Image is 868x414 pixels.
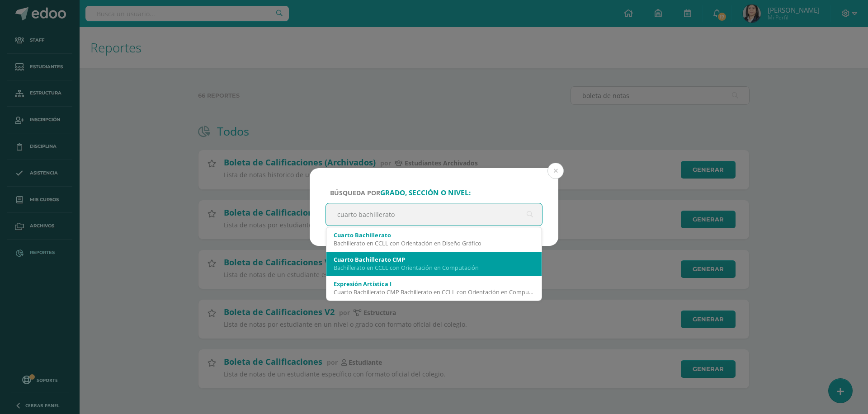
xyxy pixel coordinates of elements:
div: Expresión Artística I [334,280,534,288]
div: Cuarto Bachillerato CMP [334,255,534,263]
strong: grado, sección o nivel: [380,188,471,198]
div: Bachillerato en CCLL con Orientación en Computación [334,263,534,272]
div: Cuarto Bachillerato CMP Bachillerato en CCLL con Orientación en Computación 'C' [334,288,534,296]
button: Close (Esc) [547,163,564,179]
div: Cuarto Bachillerato [334,231,534,239]
span: Búsqueda por [330,188,471,197]
input: ej. Primero primaria, etc. [326,203,542,226]
div: Bachillerato en CCLL con Orientación en Diseño Gráfico [334,239,534,247]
